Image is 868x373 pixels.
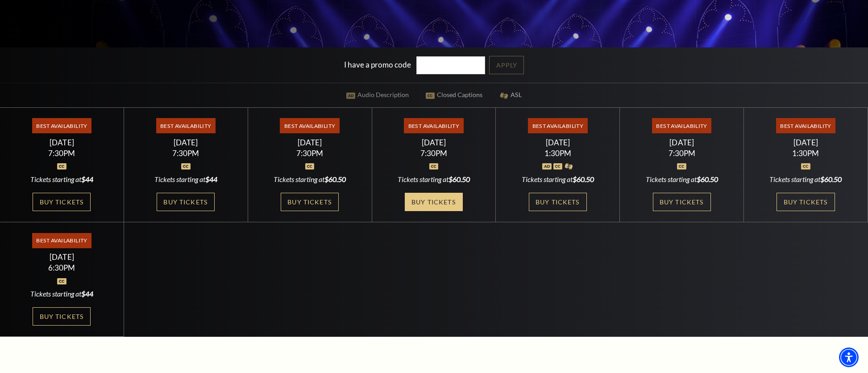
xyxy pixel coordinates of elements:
[305,163,315,170] img: icon_oc.svg
[258,138,361,147] div: [DATE]
[280,118,339,133] span: Best Availability
[449,175,470,183] span: $60.50
[573,175,594,183] span: $60.50
[33,307,91,326] a: Buy Tickets
[32,233,91,248] span: Best Availability
[11,138,113,147] div: [DATE]
[652,118,711,133] span: Best Availability
[631,174,733,184] div: Tickets starting at
[11,174,113,184] div: Tickets starting at
[33,193,91,211] a: Buy Tickets
[11,149,113,157] div: 7:30PM
[11,252,113,262] div: [DATE]
[755,149,857,157] div: 1:30PM
[839,348,859,367] div: Accessibility Menu
[205,175,217,183] span: $44
[801,163,810,170] img: icon_oc.svg
[631,138,733,147] div: [DATE]
[697,175,718,183] span: $60.50
[507,138,609,147] div: [DATE]
[405,193,463,211] a: Buy Tickets
[81,289,93,298] span: $44
[755,174,857,184] div: Tickets starting at
[677,163,686,170] img: icon_oc.svg
[344,59,411,69] label: I have a promo code
[181,163,191,170] img: icon_oc.svg
[542,163,552,170] img: icon_ad.svg
[382,174,485,184] div: Tickets starting at
[324,175,346,183] span: $60.50
[404,118,463,133] span: Best Availability
[135,149,237,157] div: 7:30PM
[57,278,66,284] img: icon_oc.svg
[529,193,587,211] a: Buy Tickets
[135,138,237,147] div: [DATE]
[755,138,857,147] div: [DATE]
[258,149,361,157] div: 7:30PM
[281,193,339,211] a: Buy Tickets
[776,118,835,133] span: Best Availability
[777,193,835,211] a: Buy Tickets
[11,289,113,299] div: Tickets starting at
[429,163,439,170] img: icon_oc.svg
[157,193,215,211] a: Buy Tickets
[57,163,66,170] img: icon_oc.svg
[820,175,842,183] span: $60.50
[135,174,237,184] div: Tickets starting at
[11,264,113,271] div: 6:30PM
[382,138,485,147] div: [DATE]
[653,193,711,211] a: Buy Tickets
[382,149,485,157] div: 7:30PM
[507,174,609,184] div: Tickets starting at
[528,118,587,133] span: Best Availability
[631,149,733,157] div: 7:30PM
[564,163,573,170] img: icon_asla.svg
[81,175,93,183] span: $44
[156,118,216,133] span: Best Availability
[258,174,361,184] div: Tickets starting at
[553,163,563,170] img: icon_oc.svg
[32,118,91,133] span: Best Availability
[507,149,609,157] div: 1:30PM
